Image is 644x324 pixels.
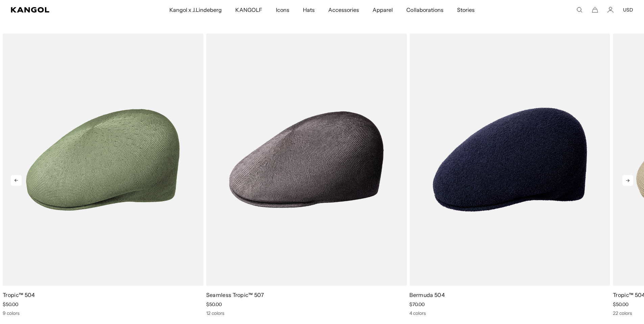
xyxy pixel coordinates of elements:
summary: Search here [576,7,582,13]
button: USD [623,7,633,13]
button: Cart [592,7,598,13]
img: Tropic™ 504 [3,34,204,286]
a: Seamless Tropic™ 507 [206,291,264,298]
div: 4 of 5 [204,34,407,316]
a: Account [607,7,614,13]
span: $70.00 [409,301,425,307]
img: Bermuda 504 [409,34,610,286]
div: 12 colors [206,310,407,316]
img: Seamless Tropic™ 507 [206,34,407,286]
div: 9 colors [3,310,204,316]
span: $50.00 [613,301,628,307]
div: 5 of 5 [407,34,610,316]
span: $50.00 [3,301,18,307]
span: $50.00 [206,301,222,307]
a: Kangol [11,7,112,13]
a: Bermuda 504 [409,291,445,298]
div: 4 colors [409,310,610,316]
a: Tropic™ 504 [3,291,35,298]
